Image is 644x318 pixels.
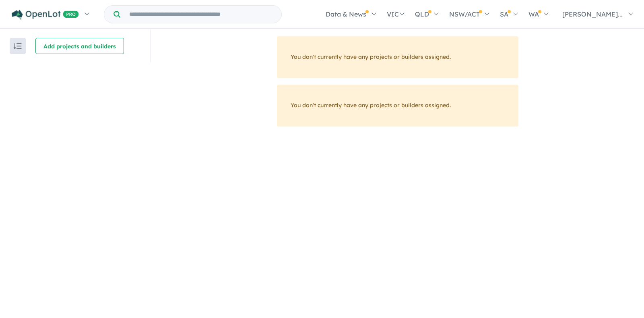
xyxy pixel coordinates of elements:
[277,85,518,127] div: You don't currently have any projects or builders assigned.
[35,38,124,54] button: Add projects and builders
[12,10,79,20] img: Openlot PRO Logo White
[562,10,623,18] span: [PERSON_NAME]...
[277,36,518,78] div: You don't currently have any projects or builders assigned.
[122,6,280,23] input: Try estate name, suburb, builder or developer
[14,43,22,49] img: sort.svg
